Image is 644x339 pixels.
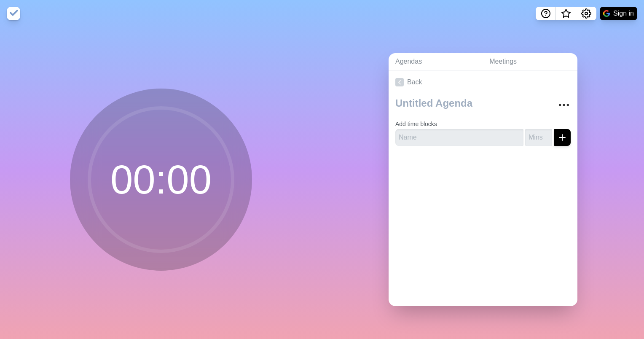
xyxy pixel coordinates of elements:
a: Agendas [389,53,483,70]
a: Meetings [483,53,577,70]
a: Back [389,70,577,94]
button: Help [536,7,556,20]
input: Name [395,129,523,146]
button: More [555,97,572,113]
button: Settings [576,7,596,20]
input: Mins [525,129,552,146]
label: Add time blocks [395,121,437,127]
img: google logo [603,10,610,17]
img: timeblocks logo [7,7,20,20]
button: What’s new [556,7,576,20]
button: Sign in [600,7,637,20]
